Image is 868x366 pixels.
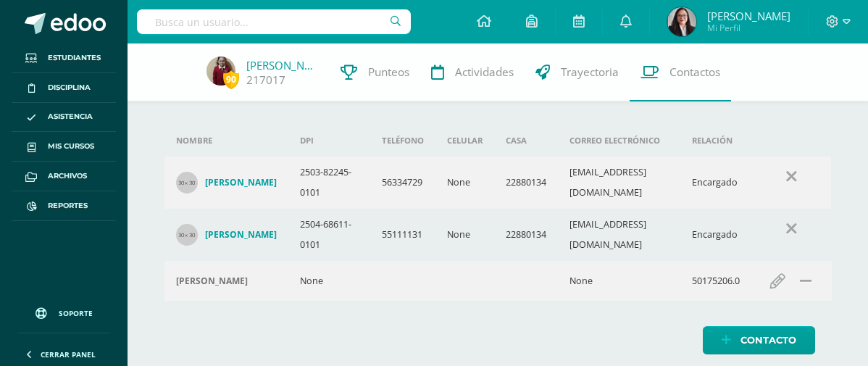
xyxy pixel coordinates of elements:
[707,9,790,23] span: [PERSON_NAME]
[48,141,94,152] span: Mis cursos
[494,157,558,209] td: 22880134
[288,261,371,301] td: None
[176,275,277,287] div: Edwin Herrera
[48,170,87,182] span: Archivos
[176,172,198,194] img: 30x30
[667,7,696,36] img: e273bec5909437e5d5b2daab1002684b.png
[12,43,116,73] a: Estudiantes
[164,125,288,157] th: Nombre
[330,43,420,101] a: Punteos
[176,275,248,287] h4: [PERSON_NAME]
[435,209,494,261] td: None
[137,9,411,34] input: Busca un usuario...
[455,65,514,80] span: Actividades
[680,125,751,157] th: Relación
[12,132,116,162] a: Mis cursos
[561,65,619,80] span: Trayectoria
[703,326,815,354] a: Contacto
[558,157,680,209] td: [EMAIL_ADDRESS][DOMAIN_NAME]
[669,65,720,80] span: Contactos
[368,65,409,80] span: Punteos
[12,191,116,221] a: Reportes
[59,308,93,318] span: Soporte
[494,125,558,157] th: Casa
[288,157,371,209] td: 2503-82245-0101
[246,72,285,88] a: 217017
[288,209,371,261] td: 2504-68611-0101
[176,224,277,246] a: [PERSON_NAME]
[48,82,91,93] span: Disciplina
[370,125,435,157] th: Teléfono
[288,125,371,157] th: DPI
[558,125,680,157] th: Correo electrónico
[680,261,751,301] td: 50175206.0
[558,261,680,301] td: None
[435,157,494,209] td: None
[176,172,277,194] a: [PERSON_NAME]
[48,111,93,122] span: Asistencia
[48,52,101,64] span: Estudiantes
[558,209,680,261] td: [EMAIL_ADDRESS][DOMAIN_NAME]
[370,157,435,209] td: 56334729
[41,349,96,359] span: Cerrar panel
[12,73,116,103] a: Disciplina
[680,209,751,261] td: Encargado
[12,162,116,191] a: Archivos
[223,70,239,88] span: 90
[246,58,319,72] a: [PERSON_NAME]
[206,57,235,86] img: 547d42d2ab289de407d06245475fa4bf.png
[707,22,790,34] span: Mi Perfil
[205,177,277,188] h4: [PERSON_NAME]
[17,294,110,329] a: Soporte
[740,327,796,354] span: Contacto
[370,209,435,261] td: 55111131
[630,43,731,101] a: Contactos
[48,200,88,212] span: Reportes
[420,43,525,101] a: Actividades
[494,209,558,261] td: 22880134
[680,157,751,209] td: Encargado
[525,43,630,101] a: Trayectoria
[176,224,198,246] img: 30x30
[12,103,116,133] a: Asistencia
[435,125,494,157] th: Celular
[205,229,277,241] h4: [PERSON_NAME]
